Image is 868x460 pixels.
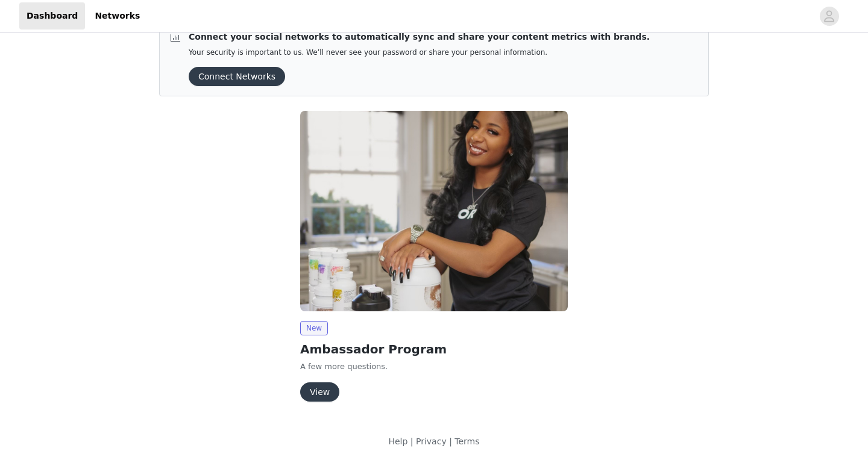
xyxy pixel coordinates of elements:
h2: Ambassador Program [300,340,568,358]
span: | [449,437,452,446]
a: Privacy [416,437,447,446]
div: avatar [823,7,835,26]
a: View [300,388,339,397]
p: Your security is important to us. We’ll never see your password or share your personal information. [189,48,650,57]
button: Connect Networks [189,67,285,86]
a: Dashboard [19,2,85,30]
span: New [300,321,328,335]
p: Connect your social networks to automatically sync and share your content metrics with brands. [189,31,650,43]
button: View [300,382,339,402]
span: | [410,437,414,446]
a: Help [388,437,407,446]
img: Thorne [300,111,568,311]
a: Terms [454,437,479,446]
a: Networks [87,2,147,30]
p: A few more questions. [300,361,568,373]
